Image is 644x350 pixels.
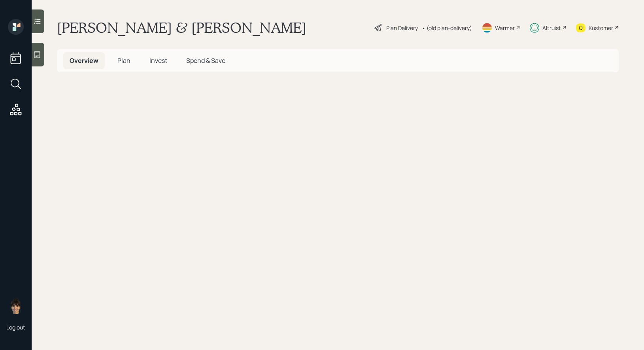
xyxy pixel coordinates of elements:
[57,19,306,36] h1: [PERSON_NAME] & [PERSON_NAME]
[386,24,418,32] div: Plan Delivery
[495,24,515,32] div: Warmer
[117,56,130,65] span: Plan
[70,56,98,65] span: Overview
[589,24,613,32] div: Kustomer
[149,56,167,65] span: Invest
[422,24,472,32] div: • (old plan-delivery)
[8,298,24,314] img: treva-nostdahl-headshot.png
[6,324,25,331] div: Log out
[186,56,225,65] span: Spend & Save
[542,24,561,32] div: Altruist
